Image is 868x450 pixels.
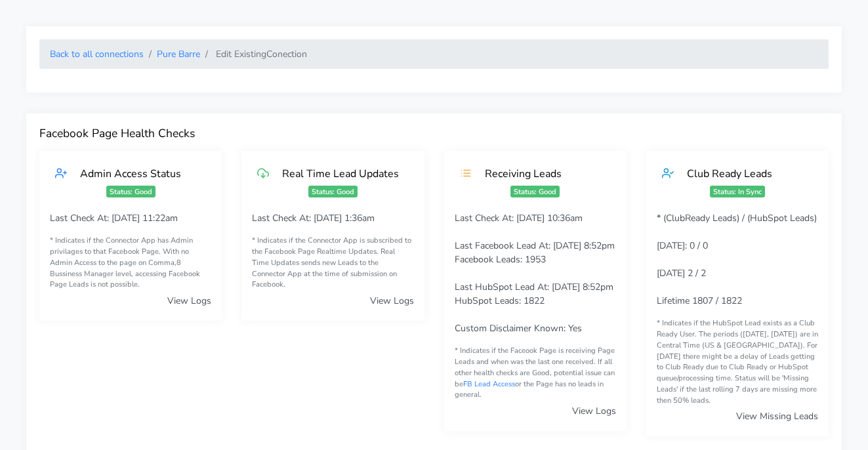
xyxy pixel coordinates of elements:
span: Lifetime 1807 / 1822 [657,295,742,307]
span: Last HubSpot Lead At: [DATE] 8:52pm [455,281,613,293]
div: Admin Access Status [67,167,206,180]
h4: Facebook Page Health Checks [39,127,829,140]
span: Last Facebook Lead At: [DATE] 8:52pm [455,239,615,252]
span: Facebook Leads: 1953 [455,253,546,266]
span: Status: Good [510,186,560,197]
a: FB Lead Access [463,379,515,389]
p: Last Check At: [DATE] 11:22am [50,211,211,225]
span: [DATE]: 0 / 0 [657,239,708,252]
a: View Logs [370,295,414,307]
a: View Missing Leads [736,410,818,422]
small: * Indicates if the Connector App is subscribed to the Facebook Page Realtime Updates. Real Time U... [252,235,413,291]
div: Receiving Leads [472,167,611,180]
small: * Indicates if the Connector App has Admin privilages to that Facebook Page. With no Admin Access... [50,235,211,291]
a: View Logs [572,405,616,417]
span: [DATE] 2 / 2 [657,267,706,279]
nav: breadcrumb [39,39,829,69]
span: Status: Good [106,186,155,197]
span: Status: In Sync [710,186,765,197]
span: Last Check At: [DATE] 10:36am [455,212,583,224]
a: Back to all connections [50,48,144,60]
li: Edit Existing Conection [200,47,307,61]
span: * Indicates if the HubSpot Lead exists as a Club Ready User. The periods ([DATE], [DATE]) are in ... [657,318,818,405]
span: Custom Disclaimer Known: Yes [455,322,582,335]
div: Real Time Lead Updates [269,167,408,180]
span: Status: Good [308,186,358,197]
span: * (ClubReady Leads) / (HubSpot Leads) [657,212,817,224]
a: Pure Barre [157,48,200,60]
p: Last Check At: [DATE] 1:36am [252,211,413,225]
div: Club Ready Leads [674,167,813,180]
a: View Logs [167,295,211,307]
span: * Indicates if the Faceook Page is receiving Page Leads and when was the last one received. If al... [455,346,615,399]
span: HubSpot Leads: 1822 [455,295,545,307]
